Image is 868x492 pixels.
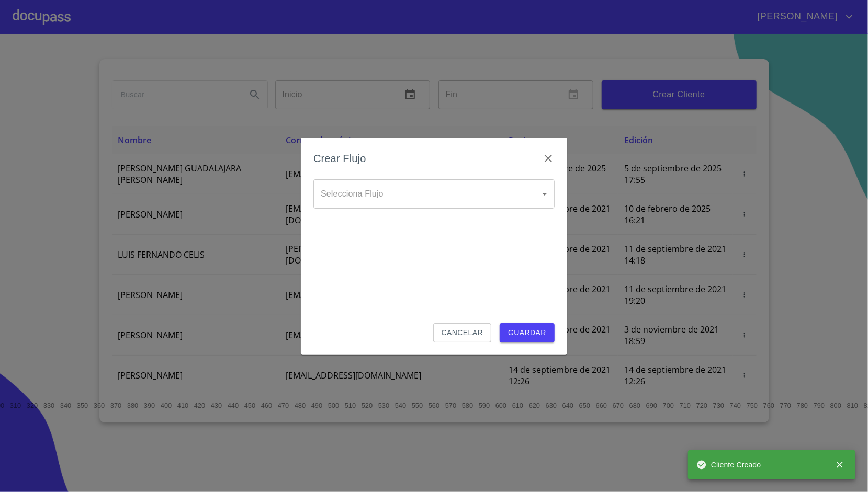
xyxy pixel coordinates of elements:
button: Cancelar [433,323,491,342]
button: Guardar [500,323,555,342]
h6: Crear Flujo [313,150,366,167]
span: Cancelar [442,326,483,339]
div: ​ [313,179,555,209]
button: close [828,453,851,476]
span: Guardar [508,326,546,339]
span: Cliente Creado [696,460,761,470]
